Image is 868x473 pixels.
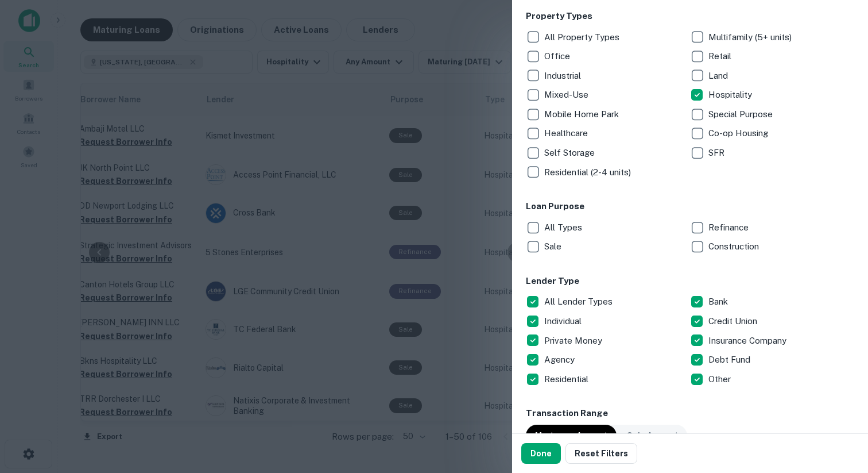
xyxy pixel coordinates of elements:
[627,429,678,442] p: Sale Amount
[544,166,633,179] p: Residential (2-4 units)
[565,443,637,464] button: Reset Filters
[544,334,604,348] p: Private Money
[708,334,789,348] p: Insurance Company
[708,107,775,121] p: Special Purpose
[708,49,734,63] p: Retail
[708,314,759,328] p: Credit Union
[708,221,751,234] p: Refinance
[544,49,572,63] p: Office
[708,353,753,367] p: Debt Fund
[544,88,591,102] p: Mixed-Use
[544,353,577,367] p: Agency
[544,221,584,234] p: All Types
[544,30,622,44] p: All Property Types
[544,107,621,121] p: Mobile Home Park
[708,88,754,102] p: Hospitality
[544,126,590,140] p: Healthcare
[526,200,854,213] h6: Loan Purpose
[544,372,591,386] p: Residential
[708,295,730,309] p: Bank
[544,69,583,83] p: Industrial
[811,381,868,436] iframe: Chat Widget
[708,126,770,140] p: Co-op Housing
[544,240,564,253] p: Sale
[535,429,607,442] p: Mortgage Amount
[544,295,615,309] p: All Lender Types
[708,146,727,160] p: SFR
[526,275,854,288] h6: Lender Type
[708,372,733,386] p: Other
[708,69,730,83] p: Land
[526,407,854,420] h6: Transaction Range
[521,443,561,464] button: Done
[544,146,597,160] p: Self Storage
[708,30,794,44] p: Multifamily (5+ units)
[708,240,761,253] p: Construction
[526,10,854,23] h6: Property Types
[544,314,584,328] p: Individual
